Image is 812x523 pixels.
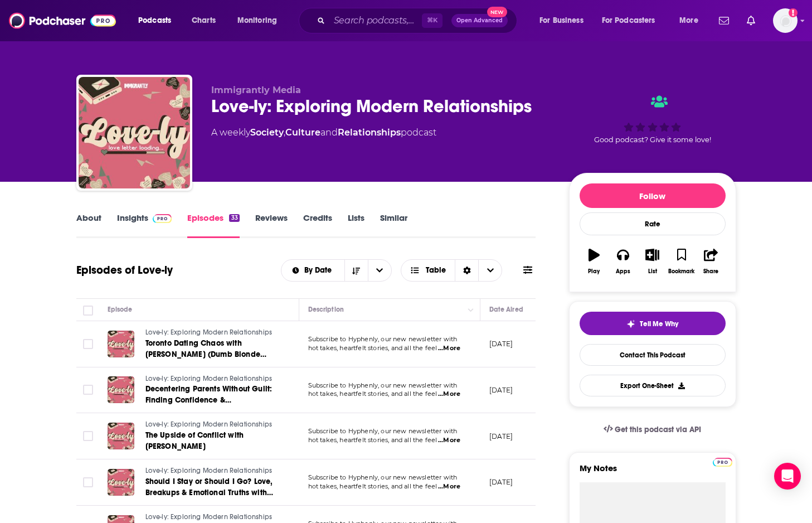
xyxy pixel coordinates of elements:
[489,303,523,316] div: Date Aired
[539,13,584,28] span: For Business
[489,432,513,441] p: [DATE]
[308,436,437,444] span: hot takes, heartfelt stories, and all the feel
[464,303,478,317] button: Column Actions
[595,416,711,443] a: Get this podcast via API
[580,183,726,208] button: Follow
[145,430,244,451] span: The Upside of Conflict with [PERSON_NAME]
[329,12,422,30] input: Search podcasts, credits, & more...
[192,13,216,28] span: Charts
[487,7,507,17] span: New
[237,13,277,28] span: Monitoring
[626,319,635,328] img: tell me why sparkle
[230,12,291,30] button: open menu
[668,268,694,275] div: Bookmark
[438,344,460,353] span: ...More
[145,476,279,498] a: Should I Stay or Should I Go? Love, Breakups & Emotional Truths with [PERSON_NAME] ([DATE])
[250,127,284,138] a: Society
[308,390,437,398] span: hot takes, heartfelt stories, and all the feel
[285,127,320,138] a: Culture
[532,12,597,30] button: open menu
[588,268,600,275] div: Play
[9,10,116,31] img: Podchaser - Follow, Share and Rate Podcasts
[489,385,513,395] p: [DATE]
[76,263,173,277] h1: Episodes of Love-ly
[308,344,437,352] span: hot takes, heartfelt stories, and all the feel
[308,427,458,435] span: Subscribe to Hyphenly, our new newsletter with
[774,463,801,490] div: Open Intercom Messenger
[679,13,698,28] span: More
[153,214,172,223] img: Podchaser Pro
[455,260,478,281] div: Sort Direction
[145,338,279,360] a: Toronto Dating Chaos with [PERSON_NAME] (Dumb Blonde Diary)
[713,456,732,467] a: Pro website
[145,477,273,509] span: Should I Stay or Should I Go? Love, Breakups & Emotional Truths with [PERSON_NAME] ([DATE])
[672,12,712,30] button: open menu
[569,85,736,154] div: Good podcast? Give it some love!
[609,241,638,282] button: Apps
[83,431,93,441] span: Toggle select row
[308,335,458,343] span: Subscribe to Hyphenly, our new newsletter with
[117,212,172,238] a: InsightsPodchaser Pro
[602,13,655,28] span: For Podcasters
[211,126,436,139] div: A weekly podcast
[640,319,678,328] span: Tell Me Why
[145,384,273,427] span: Decentering Parents Without Guilt: Finding Confidence & Independence with Shazmeera Qadri
[83,339,93,349] span: Toggle select row
[308,303,344,316] div: Description
[742,11,760,30] a: Show notifications dropdown
[145,328,273,336] span: Love-ly: Exploring Modern Relationships
[138,13,171,28] span: Podcasts
[368,260,391,281] button: open menu
[615,425,701,434] span: Get this podcast via API
[145,513,273,521] span: Love-ly: Exploring Modern Relationships
[489,339,513,348] p: [DATE]
[145,467,273,474] span: Love-ly: Exploring Modern Relationships
[79,77,190,188] img: Love-ly: Exploring Modern Relationships
[595,12,672,30] button: open menu
[130,12,186,30] button: open menu
[773,8,798,33] img: User Profile
[255,212,288,238] a: Reviews
[108,303,133,316] div: Episode
[145,420,279,430] a: Love-ly: Exploring Modern Relationships
[320,127,338,138] span: and
[438,390,460,399] span: ...More
[789,8,798,17] svg: Add a profile image
[616,268,630,275] div: Apps
[145,328,279,338] a: Love-ly: Exploring Modern Relationships
[281,259,392,282] h2: Choose List sort
[773,8,798,33] span: Logged in as sarahhallprinc
[338,127,401,138] a: Relationships
[308,482,437,490] span: hot takes, heartfelt stories, and all the feel
[401,259,503,282] button: Choose View
[145,375,273,382] span: Love-ly: Exploring Modern Relationships
[308,473,458,481] span: Subscribe to Hyphenly, our new newsletter with
[594,135,711,144] span: Good podcast? Give it some love!
[145,384,279,406] a: Decentering Parents Without Guilt: Finding Confidence & Independence with Shazmeera Qadri
[145,374,279,384] a: Love-ly: Exploring Modern Relationships
[451,14,508,27] button: Open AdvancedNew
[308,381,458,389] span: Subscribe to Hyphenly, our new newsletter with
[638,241,667,282] button: List
[145,338,266,370] span: Toronto Dating Chaos with [PERSON_NAME] (Dumb Blonde Diary)
[580,344,726,366] a: Contact This Podcast
[83,385,93,395] span: Toggle select row
[309,8,528,33] div: Search podcasts, credits, & more...
[422,13,443,28] span: ⌘ K
[580,312,726,335] button: tell me why sparkleTell Me Why
[145,420,273,428] span: Love-ly: Exploring Modern Relationships
[304,267,336,274] span: By Date
[145,512,279,522] a: Love-ly: Exploring Modern Relationships
[187,212,239,238] a: Episodes33
[303,212,332,238] a: Credits
[703,268,718,275] div: Share
[773,8,798,33] button: Show profile menu
[713,458,732,467] img: Podchaser Pro
[580,375,726,396] button: Export One-Sheet
[145,430,279,452] a: The Upside of Conflict with [PERSON_NAME]
[696,241,725,282] button: Share
[438,482,460,491] span: ...More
